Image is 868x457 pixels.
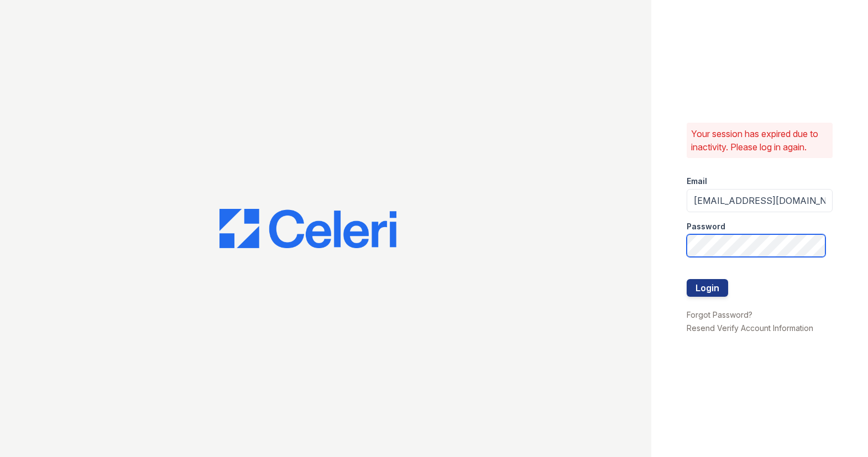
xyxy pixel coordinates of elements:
label: Email [687,176,707,187]
a: Forgot Password? [687,310,752,319]
label: Password [687,221,725,232]
p: Your session has expired due to inactivity. Please log in again. [691,127,829,154]
img: CE_Logo_Blue-a8612792a0a2168367f1c8372b55b34899dd931a85d93a1a3d3e32e68fde9ad4.png [219,209,396,249]
a: Resend Verify Account Information [687,323,813,333]
button: Login [687,279,728,297]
